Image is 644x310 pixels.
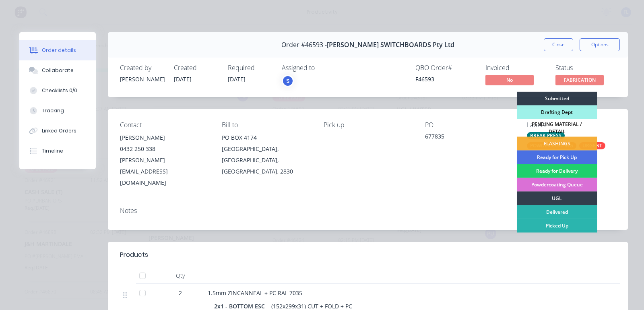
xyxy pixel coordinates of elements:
[19,60,96,81] button: Collaborate
[120,207,616,215] div: Notes
[281,41,327,49] span: Order #46593 -
[42,87,77,94] div: Checklists 0/0
[174,64,218,72] div: Created
[222,132,311,143] div: PO BOX 4174
[156,268,204,284] div: Qty
[517,192,597,205] div: UGL
[517,119,597,137] div: PENDING MATERIAL / DETAIL
[120,250,148,260] div: Products
[282,75,294,87] button: S
[42,147,63,155] div: Timeline
[485,64,546,72] div: Invoiced
[42,127,76,134] div: Linked Orders
[517,151,597,164] div: Ready for Pick Up
[42,107,64,114] div: Tracking
[544,38,573,51] button: Close
[208,289,302,297] span: 1.5mm ZINCANNEAL + PC RAL 7035
[415,75,476,83] div: F46593
[120,121,209,129] div: Contact
[580,38,620,51] button: Options
[120,132,209,143] div: [PERSON_NAME]
[415,64,476,72] div: QBO Order #
[555,75,604,87] button: FABRICATION
[174,75,192,83] span: [DATE]
[19,81,96,101] button: Checklists 0/0
[42,47,76,54] div: Order details
[19,101,96,121] button: Tracking
[327,41,454,49] span: [PERSON_NAME] SWITCHBOARDS Pty Ltd
[19,121,96,141] button: Linked Orders
[485,75,534,85] span: No
[517,164,597,178] div: Ready for Delivery
[425,132,514,143] div: 677835
[425,121,514,129] div: PO
[42,67,74,74] div: Collaborate
[120,155,209,188] div: [PERSON_NAME][EMAIL_ADDRESS][DOMAIN_NAME]
[517,137,597,151] div: FLASHINGS
[222,121,311,129] div: Bill to
[120,143,209,155] div: 0432 250 338
[228,64,272,72] div: Required
[324,121,413,129] div: Pick up
[120,132,209,188] div: [PERSON_NAME]0432 250 338[PERSON_NAME][EMAIL_ADDRESS][DOMAIN_NAME]
[517,205,597,219] div: Delivered
[517,219,597,233] div: Picked Up
[517,92,597,105] div: Submitted
[179,289,182,297] span: 2
[517,105,597,119] div: Drafting Dept
[120,64,164,72] div: Created by
[282,64,362,72] div: Assigned to
[228,75,246,83] span: [DATE]
[517,178,597,192] div: Powdercoating Queue
[555,75,604,85] span: FABRICATION
[19,141,96,161] button: Timeline
[222,132,311,177] div: PO BOX 4174[GEOGRAPHIC_DATA], [GEOGRAPHIC_DATA], [GEOGRAPHIC_DATA], 2830
[222,143,311,177] div: [GEOGRAPHIC_DATA], [GEOGRAPHIC_DATA], [GEOGRAPHIC_DATA], 2830
[19,40,96,60] button: Order details
[555,64,616,72] div: Status
[120,75,164,83] div: [PERSON_NAME]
